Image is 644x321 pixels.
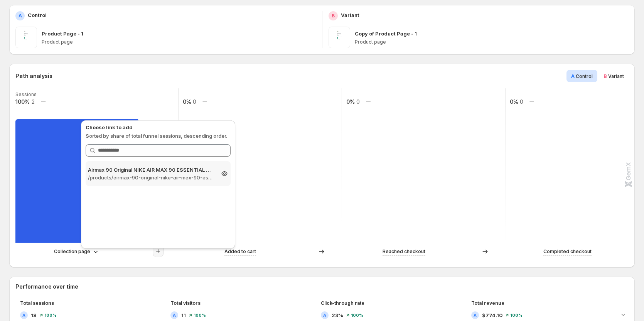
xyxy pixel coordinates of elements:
p: /products/airmax-90-original-nike-air-max-90-essential-mens-running-shoes-sport-outdoor-sneakers-... [88,174,214,181]
p: Choose link to add [86,123,231,131]
span: 100% [44,313,57,318]
text: 0 [520,98,523,105]
span: A [571,73,575,79]
h2: Performance over time [15,283,629,291]
img: Product Page - 1 [15,27,37,48]
p: Reached checkout [383,248,425,255]
text: Sessions [15,91,37,97]
text: 0% [183,98,191,105]
span: Total sessions [20,300,54,306]
span: Variant [608,73,624,79]
h2: A [173,313,176,318]
text: 0 [356,98,360,105]
text: 100% [15,98,30,105]
span: Total revenue [471,300,504,306]
span: 18 [31,311,37,319]
p: Control [28,11,47,19]
text: 2 [32,98,35,105]
span: 100% [510,313,523,318]
p: Product page [42,39,316,45]
span: 100% [351,313,363,318]
h2: A [474,313,477,318]
img: Copy of Product Page - 1 [329,27,350,48]
text: 0% [510,98,518,105]
p: Copy of Product Page - 1 [355,30,417,37]
text: 0% [346,98,355,105]
p: Sorted by share of total funnel sessions, descending order. [86,132,231,140]
h3: Path analysis [15,72,52,80]
p: Product page [355,39,629,45]
h2: A [323,313,326,318]
span: Click-through rate [321,300,364,306]
p: Product Page - 1 [42,30,83,37]
p: Variant [341,11,359,19]
span: 23% [332,311,343,319]
p: Collection page [54,248,90,255]
p: Added to cart [224,248,256,255]
span: B [604,73,607,79]
span: Total visitors [170,300,201,306]
h2: B [332,13,335,19]
p: Completed checkout [543,248,592,255]
h2: A [19,13,22,19]
button: Expand chart [618,309,629,320]
p: Airmax 90 Original NIKE AIR MAX 90 ESSENTIAL men's Running Shoes Sport – Gemcommerce-[PERSON_NAME... [88,166,214,174]
h2: A [22,313,25,318]
span: Control [576,73,593,79]
text: 0 [193,98,196,105]
span: 100% [194,313,206,318]
span: 11 [181,311,186,319]
span: $774.10 [482,311,502,319]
